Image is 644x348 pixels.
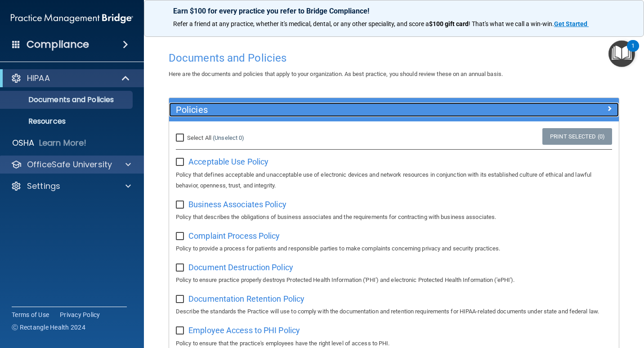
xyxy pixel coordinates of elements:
a: HIPAA [11,73,130,84]
a: OfficeSafe University [11,159,131,170]
span: Documentation Retention Policy [188,294,304,303]
h4: Compliance [27,38,89,51]
p: Earn $100 for every practice you refer to Bridge Compliance! [173,7,615,15]
p: Policy to ensure practice properly destroys Protected Health Information ('PHI') and electronic P... [176,275,612,286]
p: Documents and Policies [6,95,129,104]
span: Employee Access to PHI Policy [188,326,300,335]
span: Acceptable Use Policy [188,157,268,166]
p: Describe the standards the Practice will use to comply with the documentation and retention requi... [176,306,612,317]
span: Complaint Process Policy [188,231,280,241]
span: Select All [187,134,211,141]
button: Open Resource Center, 1 new notification [608,40,635,67]
span: Here are the documents and policies that apply to your organization. As best practice, you should... [169,71,503,77]
strong: $100 gift card [429,20,469,27]
p: OSHA [12,138,35,148]
h5: Policies [176,105,500,115]
div: 1 [631,46,635,58]
a: Privacy Policy [60,310,100,319]
strong: Get Started [554,20,587,27]
a: Terms of Use [12,310,49,319]
p: Policy that describes the obligations of business associates and the requirements for contracting... [176,212,612,223]
h4: Documents and Policies [169,52,619,64]
p: Resources [6,117,129,126]
a: Settings [11,181,131,192]
span: Ⓒ Rectangle Health 2024 [12,323,85,332]
a: Print Selected (0) [542,128,612,145]
img: PMB logo [11,9,133,27]
span: Document Destruction Policy [188,263,293,272]
span: Business Associates Policy [188,200,286,209]
a: (Unselect 0) [213,134,244,141]
p: OfficeSafe University [27,159,112,170]
p: Learn More! [39,138,87,148]
a: Policies [176,103,612,117]
a: Get Started [554,20,589,27]
p: Policy that defines acceptable and unacceptable use of electronic devices and network resources i... [176,170,612,191]
span: Refer a friend at any practice, whether it's medical, dental, or any other speciality, and score a [173,20,429,27]
p: Settings [27,181,60,192]
input: Select All (Unselect 0) [176,134,186,142]
p: HIPAA [27,73,50,84]
span: ! That's what we call a win-win. [469,20,554,27]
p: Policy to provide a process for patients and responsible parties to make complaints concerning pr... [176,243,612,254]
